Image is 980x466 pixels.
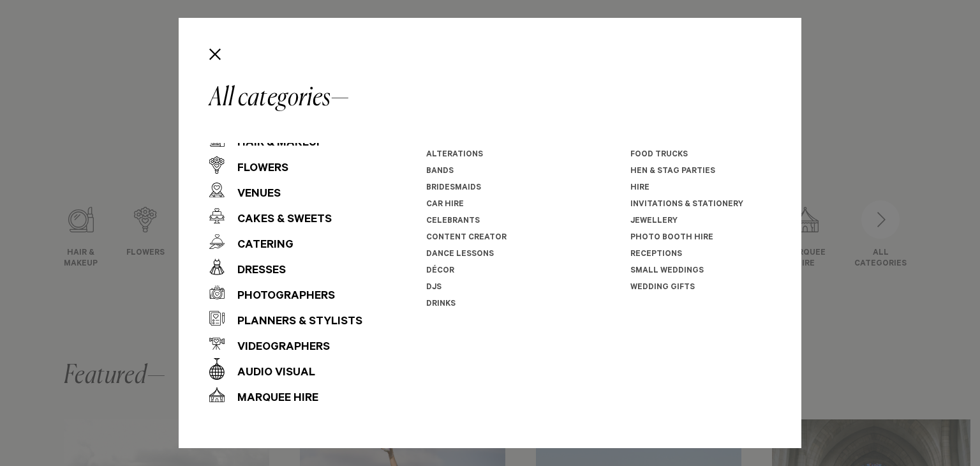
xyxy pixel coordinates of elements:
div: Planners & Stylists [225,310,362,335]
a: Bands [426,167,454,176]
div: Photographers [225,284,335,310]
a: Receptions [630,250,682,259]
a: Cakes & Sweets [209,203,362,229]
a: Alterations [426,151,483,160]
a: Jewellery [630,217,678,226]
div: Hair & Makeup [225,131,323,156]
a: Drinks [426,300,456,309]
a: Décor [426,267,454,276]
a: Wedding Gifts [630,283,695,292]
a: Hire [630,184,650,193]
h2: All categories [209,86,771,111]
div: Catering [225,233,293,259]
div: Flowers [225,156,288,182]
div: Dresses [225,259,286,284]
a: Invitations & Stationery [630,200,743,209]
a: Food Trucks [630,151,688,160]
a: Bridesmaids [426,184,481,193]
a: Planners & Stylists [209,305,362,331]
div: Cakes & Sweets [225,207,332,233]
a: DJs [426,283,442,292]
a: Venues [209,177,362,203]
a: Marquee Hire [209,382,362,407]
a: Hair & Makeup [209,126,362,152]
div: Marquee Hire [225,386,318,412]
a: Small Weddings [630,267,704,276]
a: Flowers [209,152,362,177]
div: Venues [225,182,281,207]
div: Videographers [225,335,330,361]
a: Videographers [209,331,362,356]
a: Content Creator [426,234,507,243]
a: Dresses [209,254,362,280]
a: Dance Lessons [426,250,494,259]
div: Audio Visual [225,361,315,386]
a: Car Hire [426,200,464,209]
a: Catering [209,229,362,254]
button: Close [204,43,226,65]
a: Celebrants [426,217,480,226]
a: Audio Visual [209,356,362,382]
a: Photo Booth Hire [630,234,713,243]
a: Photographers [209,280,362,305]
a: Hen & Stag Parties [630,167,715,176]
